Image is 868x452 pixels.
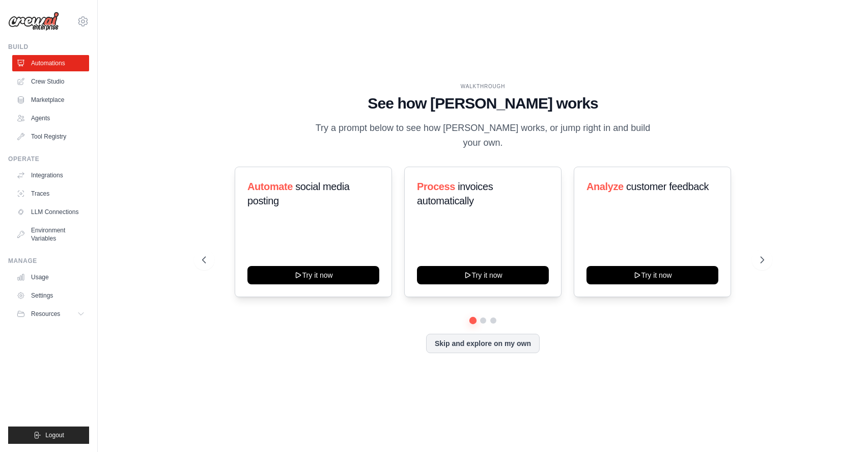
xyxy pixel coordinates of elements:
span: invoices automatically [417,181,493,206]
p: Try a prompt below to see how [PERSON_NAME] works, or jump right in and build your own. [312,121,654,151]
button: Try it now [247,266,379,284]
button: Skip and explore on my own [426,334,540,353]
a: LLM Connections [12,204,89,220]
a: Tool Registry [12,128,89,145]
button: Try it now [417,266,549,284]
a: Integrations [12,167,89,183]
span: social media posting [247,181,350,206]
h1: See how [PERSON_NAME] works [202,94,764,113]
div: Manage [8,257,89,265]
span: Analyze [586,181,624,192]
div: Build [8,43,89,51]
button: Try it now [586,266,718,284]
span: Process [417,181,455,192]
span: Resources [31,310,60,318]
a: Settings [12,287,89,304]
button: Logout [8,427,89,444]
a: Traces [12,185,89,202]
div: WALKTHROUGH [202,83,764,90]
a: Automations [12,55,89,71]
span: Logout [45,431,64,439]
span: Automate [247,181,293,192]
span: customer feedback [626,181,709,192]
button: Resources [12,306,89,322]
a: Marketplace [12,92,89,108]
a: Crew Studio [12,73,89,90]
a: Environment Variables [12,222,89,247]
div: Operate [8,155,89,163]
img: Logo [8,12,59,31]
a: Agents [12,110,89,126]
a: Usage [12,269,89,285]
